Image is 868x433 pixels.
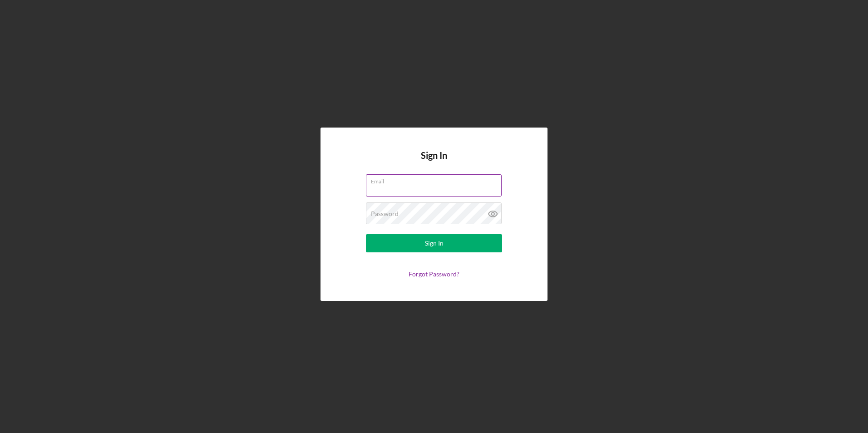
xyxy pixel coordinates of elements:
[425,234,444,252] div: Sign In
[371,175,502,185] label: Email
[409,270,459,278] a: Forgot Password?
[366,234,502,252] button: Sign In
[371,210,399,217] label: Password
[421,150,447,174] h4: Sign In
